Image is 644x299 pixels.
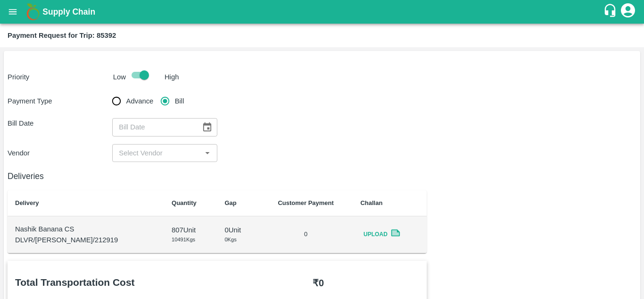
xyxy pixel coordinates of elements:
b: ₹ 0 [313,278,324,288]
p: Vendor [8,148,112,158]
p: Low [113,72,126,82]
p: Payment Type [8,96,112,106]
p: Nashik Banana CS [15,224,157,234]
b: Total Transportation Cost [15,277,135,288]
button: open drawer [2,1,24,23]
td: 0 [259,216,353,253]
div: account of current user [619,2,636,22]
span: 0 Kgs [224,237,236,242]
span: Upload [360,228,390,241]
h6: Deliveries [8,170,427,183]
span: Advance [126,96,154,106]
img: logo [24,2,42,21]
p: DLVR/[PERSON_NAME]/212919 [15,235,157,245]
b: Quantity [172,199,197,206]
b: Challan [360,199,382,206]
input: Select Vendor [115,147,198,159]
input: Bill Date [112,118,194,136]
div: customer-support [603,3,619,20]
span: Bill [175,96,184,106]
b: Gap [224,199,236,206]
button: Choose date [198,118,216,136]
b: Supply Chain [42,7,95,17]
b: Delivery [15,199,39,206]
b: Customer Payment [278,199,333,206]
b: Payment Request for Trip: 85392 [8,32,116,39]
p: High [165,72,179,82]
a: Supply Chain [42,5,603,18]
p: 807 Unit [172,225,209,235]
span: 10491 Kgs [172,237,195,242]
p: Priority [8,72,109,82]
p: Bill Date [8,118,112,128]
button: Open [201,147,214,159]
p: 0 Unit [224,225,251,235]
